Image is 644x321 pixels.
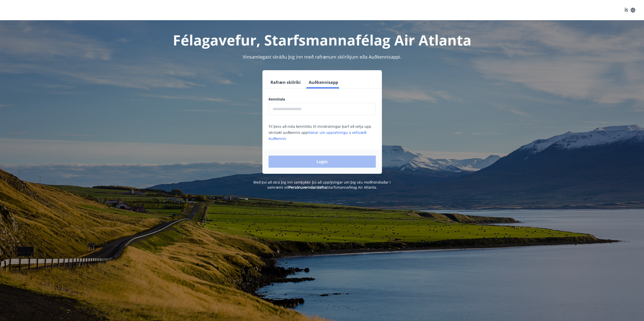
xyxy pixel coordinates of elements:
a: Nánar um uppsetningu á vefsvæði Auðkennis [268,130,367,141]
span: Til þess að nota kennitölu til innskráningar þarf að setja upp sérstakt auðkennis app [268,124,371,141]
a: Persónuverndarstefna [289,185,327,190]
button: Auðkennisapp [307,76,340,88]
span: Vinsamlegast skráðu þig inn með rafrænum skilríkjum eða Auðkennisappi. [243,54,402,60]
h1: Félagavefur, Starfsmannafélag Air Atlanta [146,30,498,50]
button: Rafræn skilríki [268,76,303,88]
button: ÍS [622,6,638,15]
label: Kennitala [268,97,376,102]
span: Með því að skrá þig inn samþykkir þú að upplýsingar um þig séu meðhöndlaðar í samræmi við Starfsm... [253,180,391,190]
